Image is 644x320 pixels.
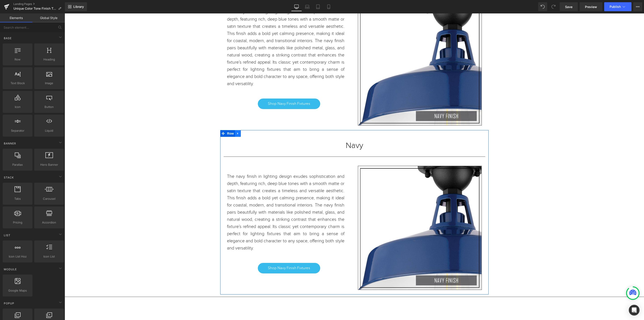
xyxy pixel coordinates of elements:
[161,117,170,123] span: Row
[36,105,63,109] span: Button
[3,36,12,40] span: Base
[193,85,256,95] a: Shop Navy Finish Fixtures
[36,196,63,201] span: Carousel
[159,130,421,134] h1: Navy
[565,4,572,9] span: Save
[36,254,63,259] span: Icon List
[3,233,11,237] span: List
[170,117,176,123] a: Expand / Collapse
[3,141,17,146] span: Banner
[4,81,31,86] span: Text Block
[32,13,65,22] a: Global Style
[610,5,621,9] span: Publish
[4,162,31,167] span: Parallax
[36,162,63,167] span: Hero Banner
[291,2,302,11] a: Desktop
[3,267,17,271] span: Module
[36,220,63,225] span: Accordion
[18,26,40,29] div: Domain Overview
[13,7,22,11] div: v 4.0.25
[50,26,74,29] div: Keywords by Traffic
[36,57,63,62] span: Heading
[313,2,323,11] a: Tablet
[7,12,11,15] img: website_grey.svg
[4,288,31,293] span: Google Maps
[549,2,558,11] button: Redo
[193,249,256,260] a: Shop Navy Finish Fixtures
[73,5,84,9] span: Library
[4,105,31,109] span: Icon
[4,196,31,201] span: Tabs
[13,2,65,6] a: Landing Pages
[629,305,640,316] div: Open Intercom Messenger
[585,4,597,9] span: Preview
[4,220,31,225] span: Pricing
[203,252,246,257] span: Shop Navy Finish Fixtures
[45,26,49,30] img: tab_keywords_by_traffic_grey.svg
[580,2,602,11] a: Preview
[3,175,14,180] span: Stack
[203,88,246,93] span: Shop Navy Finish Fixtures
[12,12,49,15] div: Domain: [DOMAIN_NAME]
[4,57,31,62] span: Row
[4,254,31,259] span: Icon List Hoz
[4,128,31,133] span: Separator
[323,2,334,11] a: Mobile
[65,2,87,11] a: New Library
[13,7,56,10] span: Unique Color Tone Finish Types
[36,128,63,133] span: Liquid
[633,2,642,11] button: More
[162,159,280,238] p: The navy finish in lighting design exudes sophistication and depth, featuring rich, deep blue ton...
[3,301,15,305] span: Popup
[302,2,313,11] a: Laptop
[36,81,63,86] span: Image
[13,26,17,30] img: tab_domain_overview_orange.svg
[7,7,11,11] img: logo_orange.svg
[538,2,547,11] button: Undo
[604,2,631,11] button: Publish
